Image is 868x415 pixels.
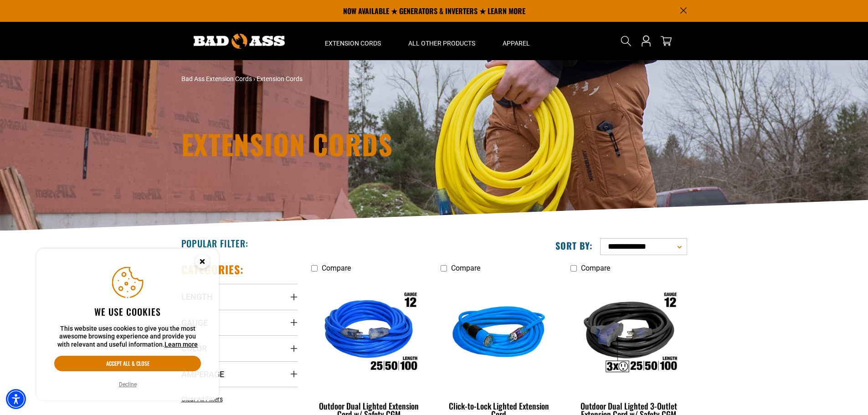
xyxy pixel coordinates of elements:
aside: Cookie Consent [36,249,219,401]
div: Accessibility Menu [6,389,26,409]
label: Sort by: [555,240,593,251]
img: blue [442,282,556,386]
a: Open this option [639,22,653,60]
p: This website uses cookies to give you the most awesome browsing experience and provide you with r... [54,325,201,349]
summary: Gauge [181,310,298,335]
summary: Extension Cords [311,22,395,60]
h2: Popular Filter: [181,237,248,249]
img: Outdoor Dual Lighted Extension Cord w/ Safety CGM [312,282,426,386]
nav: breadcrumbs [181,74,514,84]
span: Extension Cords [325,39,381,47]
summary: Amperage [181,361,298,387]
span: Clear All Filters [181,395,223,403]
button: Accept all & close [54,356,201,371]
span: Apparel [503,39,530,47]
a: This website uses cookies to give you the most awesome browsing experience and provide you with r... [164,341,198,348]
span: Compare [451,264,480,272]
img: Bad Ass Extension Cords [194,34,285,49]
span: All Other Products [408,39,475,47]
span: Extension Cords [257,75,303,82]
h1: Extension Cords [181,130,514,158]
summary: Length [181,284,298,309]
span: Compare [581,264,610,272]
button: Decline [116,380,139,389]
button: Close this option [186,249,219,277]
img: Outdoor Dual Lighted 3-Outlet Extension Cord w/ Safety CGM [571,282,686,386]
summary: Color [181,335,298,361]
span: Compare [322,264,351,272]
span: › [253,75,255,82]
summary: Apparel [489,22,544,60]
h2: We use cookies [54,306,201,318]
summary: All Other Products [395,22,489,60]
summary: Search [619,34,633,48]
a: Bad Ass Extension Cords [181,75,252,82]
a: cart [659,36,673,46]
